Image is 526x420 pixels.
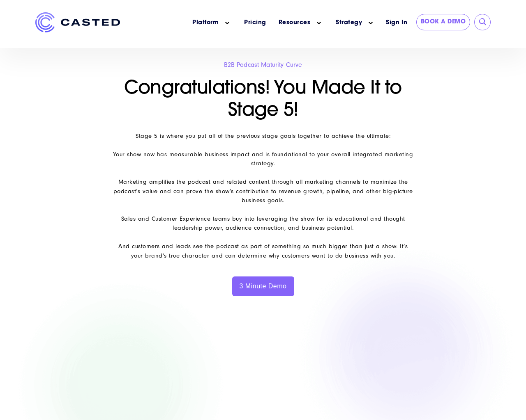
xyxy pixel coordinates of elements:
a: 3 Minute Demo [232,276,294,296]
nav: Main menu [132,12,381,33]
h5: B2B Podcast Maturity Curve [113,61,413,69]
input: Submit [479,18,487,26]
a: Pricing [244,18,266,27]
img: Casted_Logo_Horizontal_FullColor_PUR_BLUE [35,12,120,32]
p: 3 Minute Demo [240,279,287,294]
a: Sign In [381,14,412,32]
p: And customers and leads see the podcast as part of something so much bigger than just a show: It’... [113,242,413,260]
a: Book a Demo [416,14,471,30]
p: Your show now has measurable business impact and is foundational to your overall integrated marke... [113,150,413,169]
p: Stage 5 is where you put all of the previous stage goals together to achieve the ultimate: [113,132,413,141]
a: Resources [279,18,311,27]
p: Sales and Customer Experience teams buy into leveraging the show for its educational and thought ... [113,215,413,233]
h1: Congratulations! You Made It to Stage 5! [113,78,413,122]
a: Platform [192,18,219,27]
a: Strategy [336,18,362,27]
p: Marketing amplifies the podcast and related content through all marketing channels to maximize th... [113,178,413,205]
